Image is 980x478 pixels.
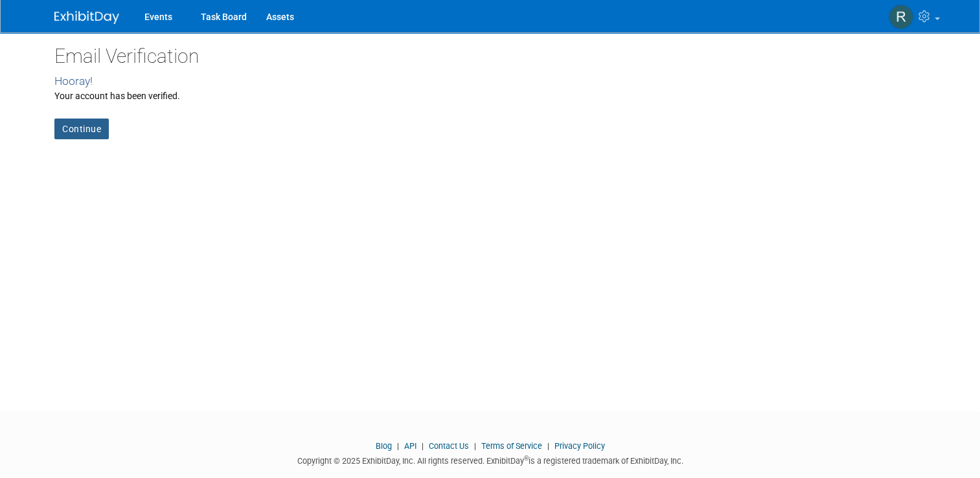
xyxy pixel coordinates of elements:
[524,455,529,462] sup: ®
[54,89,926,102] div: Your account has been verified.
[54,11,119,24] img: ExhibitDay
[429,441,469,451] a: Contact Us
[54,45,926,67] h2: Email Verification
[404,441,416,451] a: API
[471,441,479,451] span: |
[54,73,926,89] div: Hooray!
[394,441,402,451] span: |
[481,441,542,451] a: Terms of Service
[376,441,392,451] a: Blog
[418,441,427,451] span: |
[54,119,109,139] a: Continue
[554,441,605,451] a: Privacy Policy
[889,5,913,29] img: Raul Acuna
[544,441,553,451] span: |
